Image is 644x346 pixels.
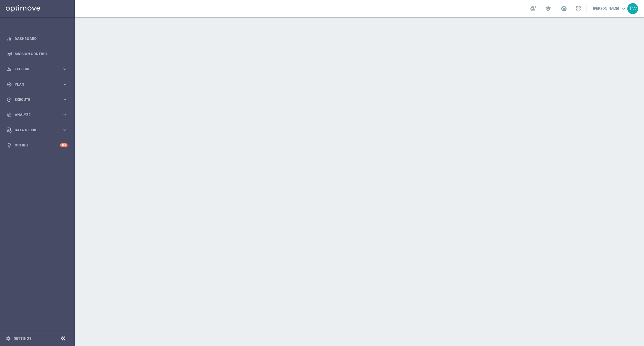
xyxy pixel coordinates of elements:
[6,113,68,117] button: track_changes Analyze keyboard_arrow_right
[15,67,62,71] span: Explore
[15,128,62,132] span: Data Studio
[7,36,12,41] i: equalizer
[6,36,68,41] button: equalizer Dashboard
[7,67,62,72] div: Explore
[6,97,68,102] button: play_circle_outline Execute keyboard_arrow_right
[7,143,12,148] i: lightbulb
[6,82,68,87] button: gps_fixed Plan keyboard_arrow_right
[7,97,12,102] i: play_circle_outline
[15,113,62,117] span: Analyze
[7,112,12,117] i: track_changes
[62,82,68,87] i: keyboard_arrow_right
[620,5,627,12] span: keyboard_arrow_down
[15,83,62,86] span: Plan
[62,66,68,72] i: keyboard_arrow_right
[7,127,62,133] div: Data Studio
[7,46,68,61] div: Mission Control
[60,143,68,147] div: +10
[6,52,68,56] button: Mission Control
[6,67,68,71] button: person_search Explore keyboard_arrow_right
[62,112,68,117] i: keyboard_arrow_right
[15,98,62,101] span: Execute
[7,31,68,46] div: Dashboard
[7,97,62,102] div: Execute
[627,3,638,14] div: TW
[7,67,12,72] i: person_search
[14,337,31,340] a: Settings
[15,31,68,46] a: Dashboard
[6,128,68,132] button: Data Studio keyboard_arrow_right
[15,46,68,61] a: Mission Control
[15,138,60,153] a: Optibot
[6,336,11,341] i: settings
[7,112,62,117] div: Analyze
[62,97,68,102] i: keyboard_arrow_right
[545,5,551,12] span: school
[593,4,627,13] a: [PERSON_NAME]keyboard_arrow_down
[7,82,12,87] i: gps_fixed
[62,127,68,133] i: keyboard_arrow_right
[6,143,68,148] button: lightbulb Optibot +10
[7,138,68,153] div: Optibot
[7,82,62,87] div: Plan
